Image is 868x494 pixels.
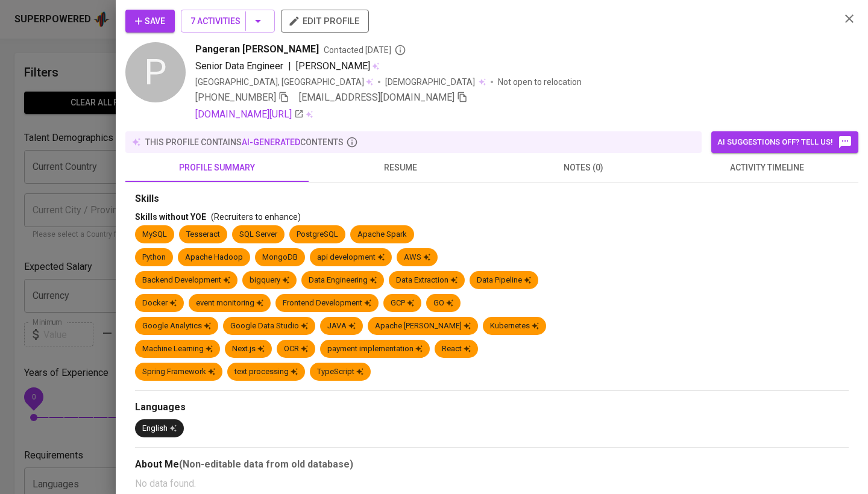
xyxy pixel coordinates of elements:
div: api development [317,252,385,263]
div: React [442,343,471,355]
span: Contacted [DATE] [324,44,406,56]
div: English [142,423,177,434]
div: Skills [135,192,849,206]
button: edit profile [281,10,369,33]
p: this profile contains contents [145,136,344,148]
div: MySQL [142,229,167,240]
div: JAVA [327,320,356,332]
div: GO [433,298,453,309]
a: [DOMAIN_NAME][URL] [195,107,304,122]
span: edit profile [291,13,359,29]
div: MongoDB [262,252,298,263]
button: Save [125,10,175,33]
div: Docker [142,298,177,309]
div: payment implementation [327,343,423,355]
svg: By Batam recruiter [394,44,406,56]
div: Machine Learning [142,343,213,355]
b: (Non-editable data from old database) [179,458,353,470]
span: Senior Data Engineer [195,60,283,72]
div: text processing [234,366,298,378]
div: [GEOGRAPHIC_DATA], [GEOGRAPHIC_DATA] [195,76,373,88]
div: Apache Spark [357,229,407,240]
div: P [125,42,186,102]
span: [EMAIL_ADDRESS][DOMAIN_NAME] [299,92,454,103]
div: Google Analytics [142,320,211,332]
span: AI suggestions off? Tell us! [717,135,852,149]
span: Save [135,14,165,29]
span: [PERSON_NAME] [296,60,370,72]
div: SQL Server [239,229,277,240]
p: No data found. [135,477,849,491]
a: edit profile [281,16,369,25]
div: Apache [PERSON_NAME] [375,320,471,332]
div: TypeScript [317,366,363,378]
div: Kubernetes [490,320,539,332]
span: [PHONE_NUMBER] [195,92,276,103]
span: Skills without YOE [135,212,206,222]
span: Pangeran [PERSON_NAME] [195,42,319,57]
div: OCR [284,343,308,355]
div: GCP [391,298,414,309]
p: Not open to relocation [498,76,582,88]
span: [DEMOGRAPHIC_DATA] [385,76,477,88]
div: PostgreSQL [297,229,338,240]
div: Next.js [232,343,265,355]
div: Data Extraction [396,275,458,286]
div: Data Pipeline [477,275,531,286]
span: (Recruiters to enhance) [211,212,301,222]
div: Tesseract [186,229,220,240]
div: AWS [404,252,430,263]
div: About Me [135,457,849,472]
div: Apache Hadoop [185,252,243,263]
div: Python [142,252,166,263]
div: event monitoring [196,298,263,309]
button: 7 Activities [181,10,275,33]
span: profile summary [133,160,301,175]
div: Google Data Studio [230,320,308,332]
span: activity timeline [682,160,851,175]
div: bigquery [250,275,289,286]
div: Backend Development [142,275,230,286]
button: AI suggestions off? Tell us! [711,131,858,153]
span: notes (0) [499,160,668,175]
span: | [288,59,291,73]
div: Languages [135,401,849,414]
div: Data Engineering [309,275,377,286]
div: Spring Framework [142,366,215,378]
span: AI-generated [242,137,300,147]
span: 7 Activities [190,14,265,29]
div: Frontend Development [283,298,371,309]
span: resume [316,160,485,175]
